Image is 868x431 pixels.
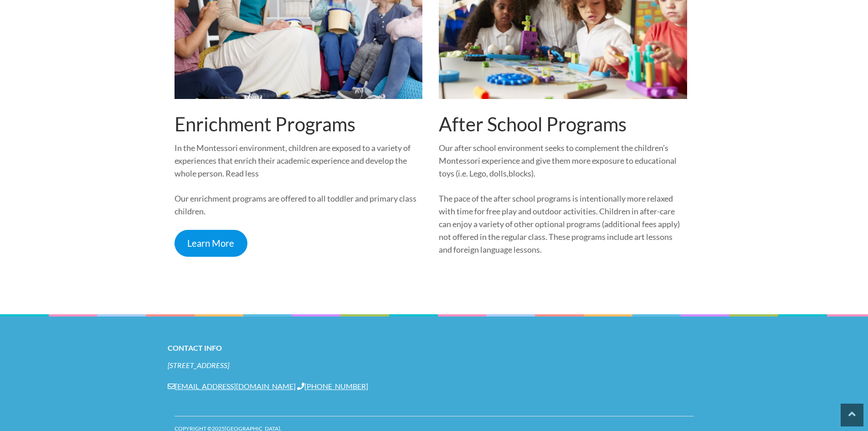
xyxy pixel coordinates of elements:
[175,192,423,218] p: Our enrichment programs are offered to all toddler and primary class children.
[439,113,687,135] h2: After School Programs
[439,141,687,180] p: Our after school environment seeks to complement the children’s Montessori experience and give th...
[439,192,687,256] p: The pace of the after school programs is intentionally more relaxed with time for free play and o...
[175,141,423,180] p: In the Montessori environment, children are exposed to a variety of experiences that enrich their...
[175,230,248,257] a: Learn More
[297,382,368,390] a: [PHONE_NUMBER]
[168,342,701,354] h2: Contact Info
[175,113,423,135] h2: Enrichment Programs
[168,382,296,390] a: [EMAIL_ADDRESS][DOMAIN_NAME]
[168,360,701,370] address: [STREET_ADDRESS]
